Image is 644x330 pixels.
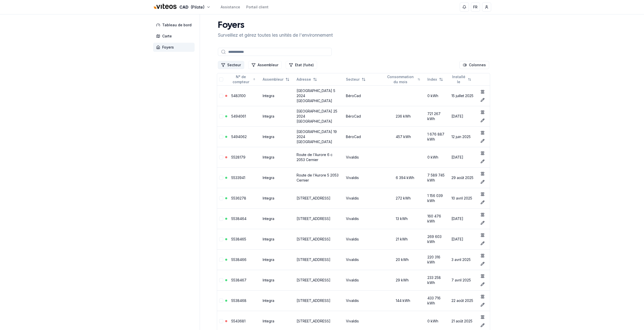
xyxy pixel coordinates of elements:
div: 233 258 kWh [427,275,447,285]
a: [GEOGRAPHIC_DATA] 19 2024 [GEOGRAPHIC_DATA] [297,129,337,144]
div: 220 316 kWh [427,255,447,265]
a: [STREET_ADDRESS] [297,319,330,323]
button: Filtrer les lignes [248,61,282,69]
div: 160 476 kWh [427,214,447,224]
button: Sélectionner la ligne [219,155,223,159]
a: 5483100 [231,94,246,98]
span: Consommation du mois [386,74,416,84]
td: Vivaldis [344,249,384,270]
td: 7 avril 2025 [449,270,476,290]
td: Integra [261,126,295,147]
button: Sélectionner la ligne [219,114,223,118]
div: 272 kWh [386,196,424,201]
button: CAD(Pilote) [153,2,211,13]
div: 6 394 kWh [386,175,424,180]
button: Not sorted. Click to sort ascending. [383,75,424,83]
div: 144 kWh [386,298,424,303]
div: 29 kWh [386,278,424,283]
td: Integra [261,208,295,229]
button: Sélectionner la ligne [219,135,223,139]
td: Integra [261,147,295,167]
a: 5538464 [231,216,246,221]
div: 269 603 kWh [427,234,447,244]
td: Vivaldis [344,147,384,167]
a: [GEOGRAPHIC_DATA] 5 2024 [GEOGRAPHIC_DATA] [297,89,335,103]
a: [STREET_ADDRESS] [297,257,330,262]
a: 5538466 [231,257,246,262]
td: Vivaldis [344,270,384,290]
a: [STREET_ADDRESS] [297,196,330,200]
a: [STREET_ADDRESS] [297,216,330,221]
button: Sélectionner la ligne [219,237,223,241]
td: 12 juin 2025 [449,126,476,147]
button: Not sorted. Click to sort ascending. [424,75,446,83]
td: BéroCad [344,106,384,126]
a: 5538468 [231,298,246,303]
div: 457 kWh [386,134,424,139]
a: [STREET_ADDRESS] [297,237,330,241]
button: Filtrer les lignes [218,61,244,69]
span: Adresse [297,77,311,82]
button: Sélectionner la ligne [219,299,223,303]
td: [DATE] [449,229,476,249]
button: Not sorted. Click to sort ascending. [260,75,293,83]
button: Sélectionner la ligne [219,319,223,323]
span: Assembleur [263,77,283,82]
div: 1 676 887 kWh [427,132,447,142]
button: Cocher les colonnes [460,61,489,69]
button: Sélectionner la ligne [219,196,223,200]
a: Route de l'Aurore 5 2053 Cernier [297,173,339,182]
div: 20 kWh [386,257,424,262]
td: Integra [261,167,295,188]
div: 7 589 745 kWh [427,173,447,183]
td: Integra [261,188,295,208]
td: Vivaldis [344,188,384,208]
button: Sélectionner la ligne [219,94,223,98]
p: Surveillez et gérez toutes les unités de l'environnement [218,32,333,39]
td: BéroCad [344,85,384,106]
span: Installé le [451,74,466,84]
td: Integra [261,290,295,311]
td: 22 août 2025 [449,290,476,311]
div: 721 267 kWh [427,111,447,121]
td: Vivaldis [344,167,384,188]
div: 0 kWh [427,155,447,160]
span: Tableau de bord [162,23,192,28]
td: 29 août 2025 [449,167,476,188]
td: [DATE] [449,106,476,126]
button: FR [471,3,480,12]
a: Tableau de bord [153,20,197,30]
button: Not sorted. Click to sort ascending. [294,75,320,83]
a: 5536278 [231,196,246,200]
div: 0 kWh [427,319,447,324]
a: 5494062 [231,135,247,139]
td: Vivaldis [344,208,384,229]
span: Index [427,77,437,82]
span: CAD [179,4,189,10]
button: Filtrer les lignes [286,61,317,69]
td: Integra [261,106,295,126]
td: Integra [261,270,295,290]
div: 13 kWh [386,216,424,221]
button: Sélectionner la ligne [219,176,223,180]
span: (Pilote) [191,4,204,10]
td: 10 avril 2025 [449,188,476,208]
td: [DATE] [449,147,476,167]
button: Sélectionner la ligne [219,278,223,282]
td: Integra [261,229,295,249]
a: Portail client [246,5,268,10]
a: 5543681 [231,319,245,323]
td: BéroCad [344,126,384,147]
a: 5538467 [231,278,246,282]
span: FR [473,5,477,10]
span: Foyers [162,45,174,50]
a: Carte [153,32,197,41]
button: Not sorted. Click to sort ascending. [343,75,369,83]
div: 236 kWh [386,114,424,119]
a: [STREET_ADDRESS] [297,298,330,303]
div: 21 kWh [386,237,424,242]
a: Route de l'Aurore 6 c 2053 Cernier [297,152,333,162]
h1: Foyers [218,20,333,31]
a: 5533941 [231,175,245,180]
a: 5538465 [231,237,246,241]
